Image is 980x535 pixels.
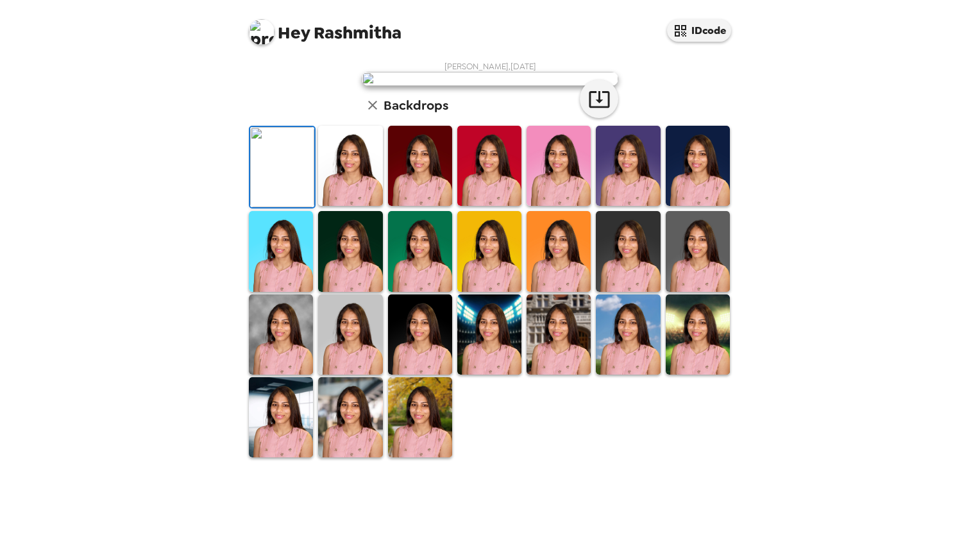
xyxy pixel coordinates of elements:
[249,19,275,45] img: profile pic
[249,13,401,42] span: Rashmitha
[278,21,310,44] span: Hey
[444,61,536,72] span: [PERSON_NAME] , [DATE]
[250,127,314,207] img: Original
[362,72,618,86] img: user
[384,95,448,115] h6: Backdrops
[667,19,731,42] button: IDcode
